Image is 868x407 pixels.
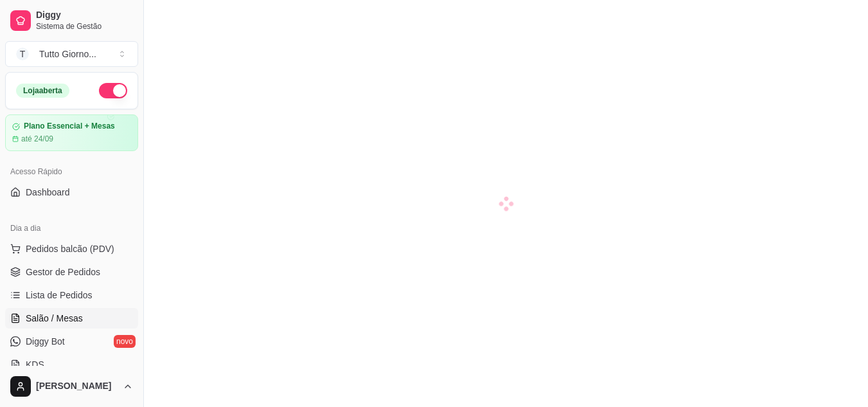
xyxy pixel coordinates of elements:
div: Loja aberta [16,84,69,98]
span: Lista de Pedidos [26,289,93,302]
div: Dia a dia [5,218,138,239]
button: [PERSON_NAME] [5,371,138,402]
span: T [16,48,29,60]
button: Alterar Status [99,83,127,98]
span: Diggy [36,10,133,21]
button: Pedidos balcão (PDV) [5,239,138,259]
span: Sistema de Gestão [36,21,133,32]
button: Select a team [5,41,138,67]
a: DiggySistema de Gestão [5,5,138,36]
article: até 24/09 [21,134,53,144]
a: Gestor de Pedidos [5,262,138,282]
span: Gestor de Pedidos [26,266,100,278]
a: KDS [5,354,138,375]
a: Diggy Botnovo [5,331,138,352]
span: KDS [26,358,44,371]
a: Dashboard [5,182,138,203]
a: Lista de Pedidos [5,285,138,305]
span: [PERSON_NAME] [36,381,118,392]
article: Plano Essencial + Mesas [24,122,115,131]
span: Dashboard [26,186,70,199]
a: Salão / Mesas [5,308,138,329]
div: Acesso Rápido [5,161,138,182]
span: Pedidos balcão (PDV) [26,242,114,255]
a: Plano Essencial + Mesasaté 24/09 [5,114,138,151]
span: Diggy Bot [26,335,65,348]
div: Tutto Giorno ... [39,48,96,60]
span: Salão / Mesas [26,312,83,325]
